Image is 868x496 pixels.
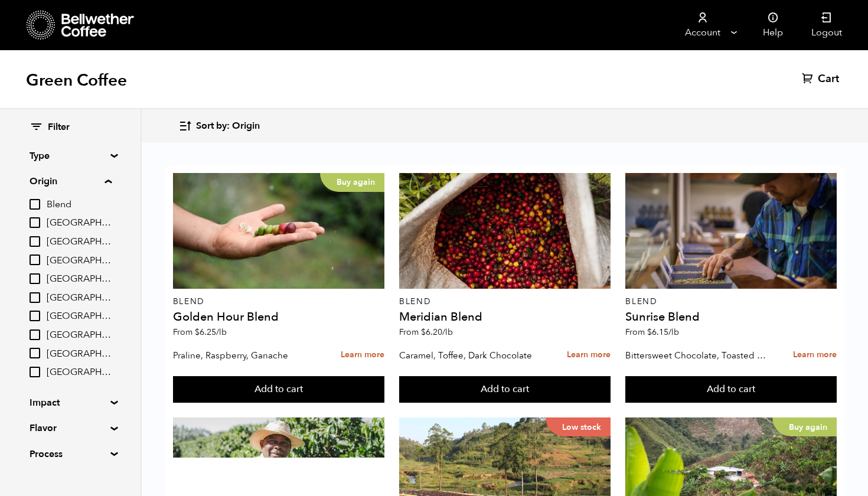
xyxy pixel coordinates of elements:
p: Low stock [546,417,611,436]
span: /lb [442,327,453,338]
p: Buy again [772,417,837,436]
span: [GEOGRAPHIC_DATA] [47,236,112,249]
input: [GEOGRAPHIC_DATA] [30,217,40,228]
span: [GEOGRAPHIC_DATA] [47,273,112,286]
button: Add to cart [625,376,837,403]
p: Buy again [320,173,384,192]
span: Filter [48,121,70,134]
span: Cart [818,72,839,86]
p: Praline, Raspberry, Ganache [173,347,317,364]
span: [GEOGRAPHIC_DATA] [47,254,112,267]
summary: Impact [30,396,111,410]
span: /lb [216,327,227,338]
summary: Origin [30,174,112,188]
button: Add to cart [399,376,611,403]
span: From [173,327,227,338]
input: [GEOGRAPHIC_DATA] [30,236,40,247]
a: Learn more [341,342,384,368]
span: Blend [47,198,112,211]
bdi: 6.15 [647,327,679,338]
span: [GEOGRAPHIC_DATA] [47,292,112,305]
input: [GEOGRAPHIC_DATA] [30,273,40,284]
bdi: 6.25 [195,327,227,338]
summary: Flavor [30,421,111,435]
input: [GEOGRAPHIC_DATA] [30,329,40,340]
input: [GEOGRAPHIC_DATA] [30,292,40,303]
button: Sort by: Origin [178,112,260,140]
summary: Process [30,447,111,461]
h1: Green Coffee [26,70,127,91]
span: Sort by: Origin [196,120,260,133]
a: Cart [802,72,842,86]
a: Learn more [567,342,611,368]
h4: Sunrise Blend [625,311,837,323]
bdi: 6.20 [421,327,453,338]
span: [GEOGRAPHIC_DATA] [47,348,112,361]
a: Learn more [793,342,837,368]
input: [GEOGRAPHIC_DATA] [30,367,40,377]
input: [GEOGRAPHIC_DATA] [30,348,40,358]
span: [GEOGRAPHIC_DATA] [47,217,112,230]
span: [GEOGRAPHIC_DATA] [47,310,112,323]
p: Blend [625,298,837,306]
span: [GEOGRAPHIC_DATA] [47,366,112,379]
button: Add to cart [173,376,384,403]
span: $ [195,327,200,338]
p: Blend [173,298,384,306]
p: Bittersweet Chocolate, Toasted Marshmallow, Candied Orange, Praline [625,347,769,364]
span: From [625,327,679,338]
p: Caramel, Toffee, Dark Chocolate [399,347,543,364]
input: [GEOGRAPHIC_DATA] [30,254,40,265]
span: /lb [668,327,679,338]
h4: Golden Hour Blend [173,311,384,323]
a: Buy again [173,173,384,289]
span: [GEOGRAPHIC_DATA] [47,329,112,342]
input: [GEOGRAPHIC_DATA] [30,311,40,321]
summary: Type [30,149,111,163]
span: $ [421,327,426,338]
p: Blend [399,298,611,306]
h4: Meridian Blend [399,311,611,323]
input: Blend [30,199,40,210]
span: From [399,327,453,338]
span: $ [647,327,652,338]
